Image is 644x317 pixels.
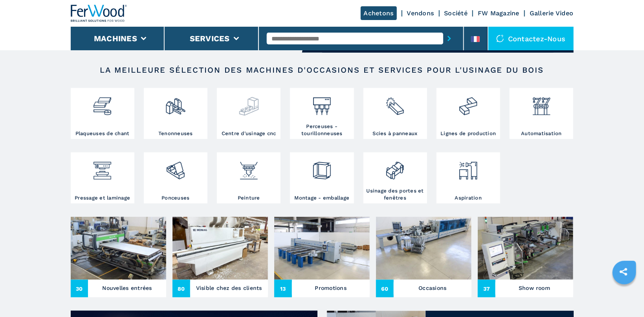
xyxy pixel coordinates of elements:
img: Nouvelles entrées [71,217,166,280]
a: Société [444,9,468,17]
img: Promotions [274,217,370,280]
h3: Aspiration [455,194,482,202]
img: foratrici_inseritrici_2.png [312,90,332,117]
a: Visible chez des clients80Visible chez des clients [172,217,268,297]
h3: Tenonneuses [158,130,193,137]
img: sezionatrici_2.png [385,90,405,117]
img: pressa-strettoia.png [92,154,113,181]
img: squadratrici_2.png [165,90,186,117]
a: Automatisation [510,88,573,139]
img: aspirazione_1.png [458,154,479,181]
span: 37 [478,280,495,297]
h3: Ponceuses [161,194,189,202]
button: Machines [94,34,137,43]
h3: Montage - emballage [295,194,350,202]
a: Peinture [217,152,281,203]
button: submit-button [443,29,455,48]
h3: Occasions [418,282,446,293]
h3: Plaqueuses de chant [75,130,130,137]
img: centro_di_lavoro_cnc_2.png [239,90,259,117]
h3: Automatisation [521,130,562,137]
a: Plaqueuses de chant [71,88,134,139]
a: Achetons [361,6,397,20]
a: Scies à panneaux [363,88,427,139]
a: Ponceuses [144,152,207,203]
a: Promotions13Promotions [274,217,370,297]
img: Visible chez des clients [172,217,268,280]
a: Usinage des portes et fenêtres [363,152,427,203]
h3: Centre d'usinage cnc [222,130,276,137]
span: 80 [172,280,190,297]
a: Pressage et laminage [71,152,134,203]
a: Occasions60Occasions [376,217,472,297]
h2: LA MEILLEURE SÉLECTION DES MACHINES D'OCCASIONS ET SERVICES POUR L'USINAGE DU BOIS [96,65,549,75]
a: FW Magazine [478,9,519,17]
a: Montage - emballage [290,152,354,203]
img: Show room [478,217,573,280]
a: Show room37Show room [478,217,573,297]
img: verniciatura_1.png [239,154,259,181]
h3: Scies à panneaux [373,130,418,137]
a: Centre d'usinage cnc [217,88,281,139]
span: 13 [274,280,292,297]
h3: Show room [519,282,550,293]
img: automazione.png [531,90,552,117]
img: Contactez-nous [496,35,504,42]
a: sharethis [614,262,633,282]
h3: Lignes de production [441,130,496,137]
a: Lignes de production [437,88,500,139]
img: montaggio_imballaggio_2.png [312,154,332,181]
span: 60 [376,280,394,297]
a: Aspiration [437,152,500,203]
h3: Nouvelles entrées [102,282,152,293]
a: Tenonneuses [144,88,207,139]
button: Services [190,34,230,43]
img: bordatrici_1.png [92,90,113,117]
span: 30 [71,280,88,297]
img: linee_di_produzione_2.png [458,90,479,117]
a: Nouvelles entrées30Nouvelles entrées [71,217,166,297]
img: levigatrici_2.png [165,154,186,181]
h3: Perceuses - tourillonneuses [292,123,352,137]
h3: Peinture [238,194,260,202]
h3: Pressage et laminage [75,194,130,202]
a: Vendons [407,9,434,17]
h3: Promotions [315,282,347,293]
h3: Usinage des portes et fenêtres [365,187,425,202]
iframe: Chat [611,282,638,311]
img: lavorazione_porte_finestre_2.png [385,154,405,181]
img: Ferwood [71,5,127,22]
img: Occasions [376,217,472,280]
a: Perceuses - tourillonneuses [290,88,354,139]
h3: Visible chez des clients [196,282,262,293]
div: Contactez-nous [488,27,574,50]
a: Gallerie Video [530,9,574,17]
